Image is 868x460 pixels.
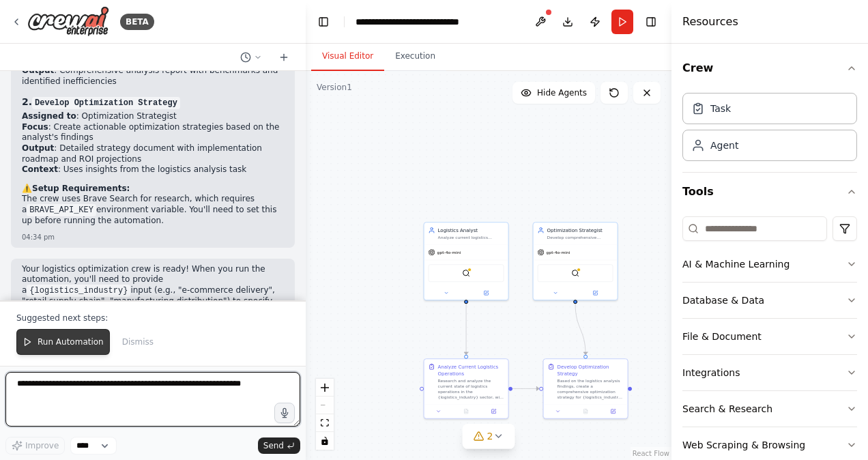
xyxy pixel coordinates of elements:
[543,358,628,419] div: Develop Optimization StrategyBased on the logistics analysis findings, create a comprehensive opt...
[682,49,857,87] button: Crew
[682,391,857,427] button: Search & Research
[463,304,469,355] g: Edge from efe93044-413d-498f-8dc5-b6f98c418eae to b9cf4206-6773-4b0d-9417-6d641d84746e
[25,440,59,451] span: Improve
[316,414,334,432] button: fit view
[263,440,284,451] span: Send
[22,111,284,122] li: : Optimization Strategist
[384,42,446,71] button: Execution
[316,379,334,397] button: zoom in
[438,235,504,240] div: Analyze current logistics operations focusing on route efficiency, inventory turnover trends, and...
[482,407,505,416] button: Open in side panel
[452,407,480,416] button: No output available
[682,438,805,452] div: Web Scraping & Browsing
[462,269,470,277] img: BraveSearchTool
[558,363,624,377] div: Develop Optimization Strategy
[314,12,333,31] button: Hide left sidebar
[710,139,738,152] div: Agent
[22,95,284,109] h3: 2.
[235,49,267,66] button: Switch to previous chat
[273,49,295,66] button: Start a new chat
[438,378,504,400] div: Research and analyze the current state of logistics operations in the {logistics_industry} sector...
[316,432,334,450] button: toggle interactivity
[27,204,96,216] code: BRAVE_API_KEY
[22,66,54,75] strong: Output
[437,250,461,255] span: gpt-4o-mini
[22,122,284,143] li: : Create actionable optimization strategies based on the analyst's findings
[38,336,104,347] span: Run Automation
[16,329,110,355] button: Run Automation
[22,264,284,339] p: Your logistics optimization crew is ready! When you run the automation, you'll need to provide a ...
[547,235,613,240] div: Develop comprehensive optimization strategies for {logistics_industry} based on analytical insigh...
[115,329,160,355] button: Dismiss
[682,319,857,354] button: File & Document
[572,304,589,355] g: Edge from d296927d-d751-4a86-b37f-b0d35386b5fb to c491f9d3-6293-4a66-9eb5-7106222870a1
[547,250,570,255] span: gpt-4o-mini
[710,102,731,115] div: Task
[558,378,624,400] div: Based on the logistics analysis findings, create a comprehensive optimization strategy for {logis...
[274,403,295,423] button: Click to speak your automation idea
[356,15,489,29] nav: breadcrumb
[22,143,284,164] li: : Detailed strategy document with implementation roadmap and ROI projections
[682,257,790,271] div: AI & Machine Learning
[22,143,54,153] strong: Output
[633,450,669,457] a: React Flow attribution
[424,358,509,419] div: Analyze Current Logistics OperationsResearch and analyze the current state of logistics operation...
[547,227,613,233] div: Optimization Strategist
[571,269,579,277] img: BraveSearchTool
[22,194,284,226] p: The crew uses Brave Search for research, which requires a environment variable. You'll need to se...
[311,42,384,71] button: Visual Editor
[512,385,539,392] g: Edge from b9cf4206-6773-4b0d-9417-6d641d84746e to c491f9d3-6293-4a66-9eb5-7106222870a1
[487,429,493,443] span: 2
[682,246,857,282] button: AI & Machine Learning
[682,293,764,307] div: Database & Data
[32,97,180,109] code: Develop Optimization Strategy
[22,184,284,195] h2: ⚠️
[258,437,300,454] button: Send
[317,82,352,93] div: Version 1
[424,222,509,300] div: Logistics AnalystAnalyze current logistics operations focusing on route efficiency, inventory tur...
[438,363,504,377] div: Analyze Current Logistics Operations
[316,379,334,450] div: React Flow controls
[438,227,504,233] div: Logistics Analyst
[682,366,740,379] div: Integrations
[641,12,661,31] button: Hide right sidebar
[463,424,515,449] button: 2
[601,407,624,416] button: Open in side panel
[32,184,130,193] strong: Setup Requirements:
[682,330,762,343] div: File & Document
[682,283,857,318] button: Database & Data
[682,87,857,172] div: Crew
[682,355,857,390] button: Integrations
[120,14,154,30] div: BETA
[16,313,289,324] p: Suggested next steps:
[533,222,618,300] div: Optimization StrategistDevelop comprehensive optimization strategies for {logistics_industry} bas...
[571,407,600,416] button: No output available
[27,6,109,37] img: Logo
[682,173,857,211] button: Tools
[22,164,58,174] strong: Context
[22,232,284,242] div: 04:34 pm
[682,402,772,416] div: Search & Research
[467,289,506,297] button: Open in side panel
[22,111,76,121] strong: Assigned to
[682,14,738,30] h4: Resources
[5,437,65,455] button: Improve
[512,82,595,104] button: Hide Agents
[576,289,615,297] button: Open in side panel
[537,87,587,98] span: Hide Agents
[122,336,154,347] span: Dismiss
[22,66,284,87] li: : Comprehensive analysis report with benchmarks and identified inefficiencies
[27,285,130,297] code: {logistics_industry}
[22,122,48,132] strong: Focus
[22,164,284,175] li: : Uses insights from the logistics analysis task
